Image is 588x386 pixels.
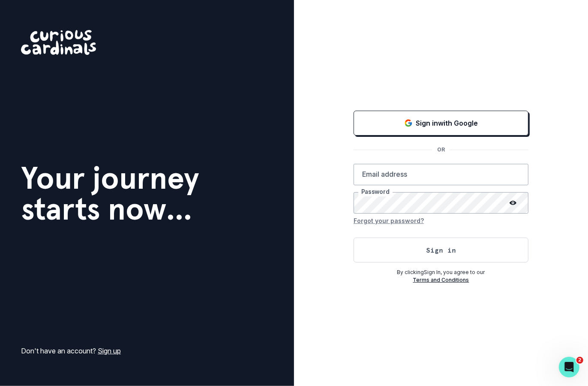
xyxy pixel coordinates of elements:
a: Terms and Conditions [413,277,469,283]
p: Sign in with Google [416,118,478,128]
p: By clicking Sign In , you agree to our [354,268,528,276]
img: Curious Cardinals Logo [21,30,96,55]
p: Don't have an account? [21,346,121,356]
span: 2 [576,357,583,364]
button: Sign in with Google (GSuite) [354,111,528,136]
iframe: Intercom live chat [559,357,579,377]
p: OR [432,146,450,154]
button: Sign in [354,238,528,262]
button: Forgot your password? [354,214,424,227]
a: Sign up [98,347,121,355]
h1: Your journey starts now... [21,163,199,224]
